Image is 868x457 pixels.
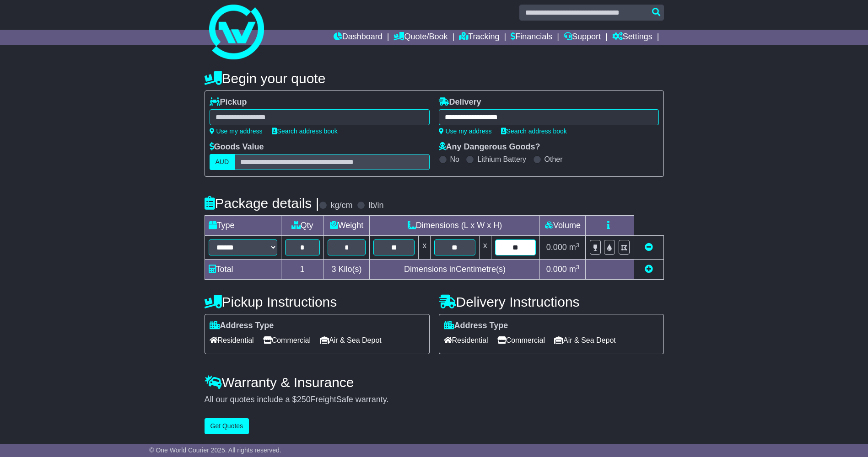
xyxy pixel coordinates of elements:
label: lb/in [368,201,383,211]
a: Add new item [645,265,653,274]
td: Weight [323,216,370,236]
span: Residential [444,333,488,347]
h4: Delivery Instructions [439,294,664,309]
span: Air & Sea Depot [554,333,616,347]
span: © One World Courier 2025. All rights reserved. [149,446,281,454]
a: Settings [612,30,652,45]
label: Other [545,155,563,164]
span: Commercial [497,333,545,347]
span: 0.000 [546,265,567,274]
td: x [419,236,431,260]
td: Qty [281,216,323,236]
span: Commercial [263,333,311,347]
td: x [479,236,491,260]
a: Dashboard [334,30,383,45]
label: Any Dangerous Goods? [439,142,540,152]
td: Dimensions (L x W x H) [370,216,540,236]
a: Use my address [439,128,492,135]
label: AUD [210,154,235,170]
label: No [450,155,459,164]
span: m [569,243,580,252]
label: Address Type [444,321,508,331]
span: 3 [331,265,336,274]
a: Financials [511,30,552,45]
h4: Package details | [205,196,319,211]
td: Kilo(s) [323,260,370,280]
label: Goods Value [210,142,264,152]
label: kg/cm [330,201,352,211]
label: Delivery [439,97,481,107]
a: Support [564,30,601,45]
span: m [569,265,580,274]
td: Total [205,260,281,280]
a: Search address book [501,128,567,135]
span: Residential [210,333,254,347]
h4: Begin your quote [205,71,664,86]
td: Type [205,216,281,236]
td: 1 [281,260,323,280]
div: All our quotes include a $ FreightSafe warranty. [205,395,664,405]
td: Volume [540,216,586,236]
button: Get Quotes [205,418,249,434]
span: 250 [297,395,311,404]
a: Quote/Book [394,30,447,45]
h4: Pickup Instructions [205,294,430,309]
a: Tracking [459,30,499,45]
h4: Warranty & Insurance [205,375,664,390]
span: Air & Sea Depot [320,333,382,347]
label: Address Type [210,321,274,331]
label: Pickup [210,97,247,107]
label: Lithium Battery [477,155,526,164]
a: Remove this item [645,243,653,252]
sup: 3 [576,242,580,249]
sup: 3 [576,264,580,271]
a: Use my address [210,128,263,135]
a: Search address book [272,128,338,135]
span: 0.000 [546,243,567,252]
td: Dimensions in Centimetre(s) [370,260,540,280]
